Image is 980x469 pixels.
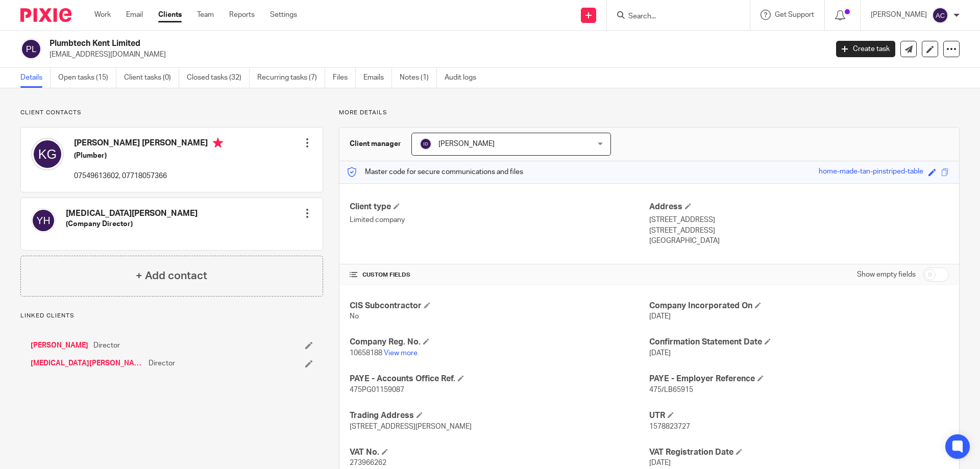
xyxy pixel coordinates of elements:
[126,10,143,20] a: Email
[932,7,948,23] img: svg%3E
[350,459,386,466] span: 273966262
[187,68,250,88] a: Closed tasks (32)
[66,219,198,229] h5: (Company Director)
[350,337,649,348] h4: Company Reg. No.
[20,312,323,320] p: Linked clients
[438,140,495,147] span: [PERSON_NAME]
[350,301,649,311] h4: CIS Subcontractor
[149,358,175,368] span: Director
[74,171,223,181] p: 07549613602, 07718057366
[649,386,693,393] span: 475/LB65915
[350,410,649,421] h4: Trading Address
[649,374,949,384] h4: PAYE - Employer Reference
[158,10,182,20] a: Clients
[649,337,949,348] h4: Confirmation Statement Date
[31,208,56,233] img: svg%3E
[400,68,437,88] a: Notes (1)
[871,10,927,20] p: [PERSON_NAME]
[649,423,690,430] span: 1578823727
[350,215,649,225] p: Limited company
[420,138,432,150] img: svg%3E
[124,68,179,88] a: Client tasks (0)
[350,423,472,430] span: [STREET_ADDRESS][PERSON_NAME]
[58,68,116,88] a: Open tasks (15)
[445,68,484,88] a: Audit logs
[350,202,649,212] h4: Client type
[775,11,814,18] span: Get Support
[31,138,64,170] img: svg%3E
[649,226,949,236] p: [STREET_ADDRESS]
[836,41,895,57] a: Create task
[627,12,719,21] input: Search
[350,447,649,458] h4: VAT No.
[213,138,223,148] i: Primary
[649,313,671,320] span: [DATE]
[350,271,649,279] h4: CUSTOM FIELDS
[20,68,51,88] a: Details
[649,301,949,311] h4: Company Incorporated On
[50,50,821,60] p: [EMAIL_ADDRESS][DOMAIN_NAME]
[197,10,214,20] a: Team
[93,340,120,351] span: Director
[819,166,923,178] div: home-made-tan-pinstriped-table
[270,10,297,20] a: Settings
[229,10,255,20] a: Reports
[31,358,143,368] a: [MEDICAL_DATA][PERSON_NAME] - NLA
[20,109,323,117] p: Client contacts
[384,350,418,357] a: View more
[347,167,523,177] p: Master code for secure communications and files
[649,447,949,458] h4: VAT Registration Date
[74,151,223,161] h5: (Plumber)
[649,236,949,246] p: [GEOGRAPHIC_DATA]
[31,340,88,351] a: [PERSON_NAME]
[363,68,392,88] a: Emails
[333,68,356,88] a: Files
[857,269,916,280] label: Show empty fields
[649,202,949,212] h4: Address
[350,350,382,357] span: 10658188
[50,38,667,49] h2: Plumbtech Kent Limited
[339,109,960,117] p: More details
[66,208,198,219] h4: [MEDICAL_DATA][PERSON_NAME]
[350,374,649,384] h4: PAYE - Accounts Office Ref.
[649,215,949,225] p: [STREET_ADDRESS]
[20,8,71,22] img: Pixie
[350,313,359,320] span: No
[350,139,401,149] h3: Client manager
[649,350,671,357] span: [DATE]
[74,138,223,151] h4: [PERSON_NAME] [PERSON_NAME]
[136,268,207,284] h4: + Add contact
[94,10,111,20] a: Work
[350,386,404,393] span: 475PG01159087
[257,68,325,88] a: Recurring tasks (7)
[20,38,42,60] img: svg%3E
[649,410,949,421] h4: UTR
[649,459,671,466] span: [DATE]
